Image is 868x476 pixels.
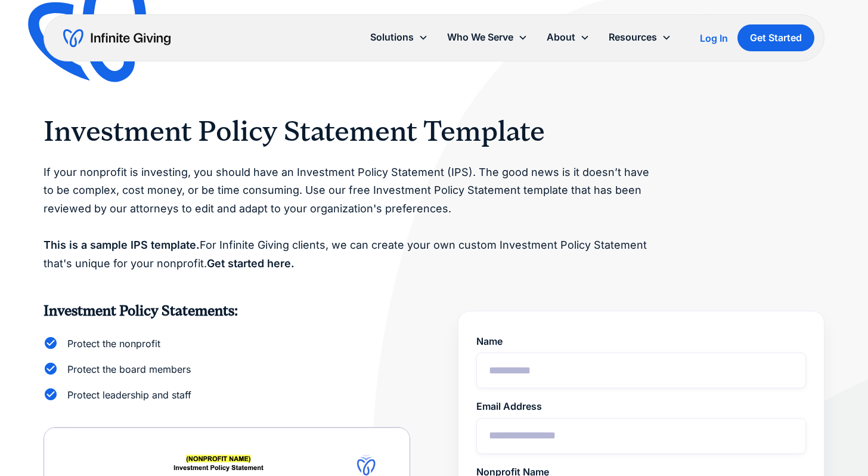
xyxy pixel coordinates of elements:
[67,361,191,378] div: Protect the board members
[63,29,170,48] a: home
[476,388,806,413] label: Email Address
[447,29,513,45] div: Who We Serve
[599,24,681,50] div: Resources
[438,24,537,50] div: Who We Serve
[44,163,654,273] p: If your nonprofit is investing, you should have an Investment Policy Statement (IPS). The good ne...
[370,29,414,45] div: Solutions
[44,239,200,251] strong: This is a sample IPS template.
[700,33,728,43] div: Log In
[67,336,160,352] div: Protect the nonprofit
[361,24,438,50] div: Solutions
[44,115,654,149] h2: Investment Policy Statement Template
[537,24,599,50] div: About
[44,302,238,319] strong: Investment Policy Statements:
[609,29,657,45] div: Resources
[476,335,806,348] label: Name
[207,257,294,270] a: Get started here.
[547,29,575,45] div: About
[737,24,814,51] a: Get Started
[700,31,728,45] a: Log In
[67,387,191,403] div: Protect leadership and staff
